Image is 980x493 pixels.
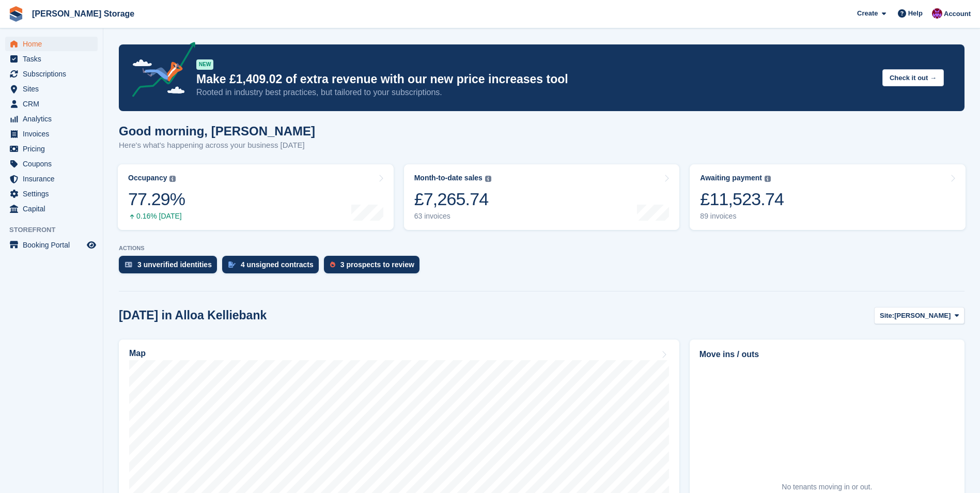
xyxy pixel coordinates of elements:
a: menu [5,97,98,111]
a: [PERSON_NAME] Storage [28,5,138,22]
img: stora-icon-8386f47178a22dfd0bd8f6a31ec36ba5ce8667c1dd55bd0f319d3a0aa187defe.svg [8,6,24,22]
div: 0.16% [DATE] [128,212,185,221]
span: Site: [880,311,894,321]
span: Home [23,37,85,51]
a: menu [5,82,98,96]
h1: Good morning, [PERSON_NAME] [119,124,315,138]
a: 3 unverified identities [119,256,222,279]
p: Make £1,409.02 of extra revenue with our new price increases tool [196,72,874,87]
a: Occupancy 77.29% 0.16% [DATE] [118,164,394,230]
img: price-adjustments-announcement-icon-8257ccfd72463d97f412b2fc003d46551f7dbcb40ab6d574587a9cd5c0d94... [123,42,196,101]
div: 3 prospects to review [340,260,414,269]
a: menu [5,238,98,252]
span: Coupons [23,157,85,171]
span: Settings [23,187,85,201]
p: ACTIONS [119,245,965,252]
a: menu [5,37,98,51]
h2: Move ins / outs [699,348,955,361]
span: Help [908,8,923,19]
div: Occupancy [128,174,167,182]
div: 89 invoices [700,212,784,221]
a: menu [5,202,98,216]
span: Subscriptions [23,67,85,81]
h2: Map [129,349,146,358]
p: Rooted in industry best practices, but tailored to your subscriptions. [196,87,874,98]
div: NEW [196,59,213,70]
a: menu [5,52,98,66]
span: CRM [23,97,85,111]
div: 3 unverified identities [137,260,212,269]
div: 77.29% [128,189,185,210]
p: Here's what's happening across your business [DATE] [119,140,315,151]
span: Sites [23,82,85,96]
div: 4 unsigned contracts [241,260,314,269]
div: 63 invoices [414,212,491,221]
a: Awaiting payment £11,523.74 89 invoices [690,164,966,230]
a: 4 unsigned contracts [222,256,324,279]
a: menu [5,157,98,171]
span: Account [944,9,971,19]
button: Check it out → [882,69,944,86]
span: [PERSON_NAME] [894,311,951,321]
div: Month-to-date sales [414,174,483,182]
h2: [DATE] in Alloa Kelliebank [119,309,267,322]
a: menu [5,127,98,141]
img: icon-info-grey-7440780725fd019a000dd9b08b2336e03edf1995a4989e88bcd33f0948082b44.svg [765,176,771,182]
span: Booking Portal [23,238,85,252]
img: icon-info-grey-7440780725fd019a000dd9b08b2336e03edf1995a4989e88bcd33f0948082b44.svg [169,176,176,182]
a: menu [5,67,98,81]
a: menu [5,112,98,126]
div: No tenants moving in or out. [782,482,872,492]
span: Insurance [23,172,85,186]
a: menu [5,172,98,186]
a: 3 prospects to review [324,256,425,279]
img: icon-info-grey-7440780725fd019a000dd9b08b2336e03edf1995a4989e88bcd33f0948082b44.svg [485,176,491,182]
a: Month-to-date sales £7,265.74 63 invoices [404,164,680,230]
img: contract_signature_icon-13c848040528278c33f63329250d36e43548de30e8caae1d1a13099fd9432cc5.svg [228,261,236,268]
span: Analytics [23,112,85,126]
img: Audra Whitelaw [932,8,942,19]
div: £7,265.74 [414,189,491,210]
img: prospect-51fa495bee0391a8d652442698ab0144808aea92771e9ea1ae160a38d050c398.svg [330,261,335,268]
div: Awaiting payment [700,174,762,182]
span: Tasks [23,52,85,66]
span: Pricing [23,142,85,156]
button: Site: [PERSON_NAME] [874,307,965,324]
a: Preview store [85,239,98,251]
span: Invoices [23,127,85,141]
div: £11,523.74 [700,189,784,210]
span: Capital [23,202,85,216]
a: menu [5,142,98,156]
span: Create [857,8,878,19]
a: menu [5,187,98,201]
img: verify_identity-adf6edd0f0f0b5bbfe63781bf79b02c33cf7c696d77639b501bdc392416b5a36.svg [125,261,132,268]
span: Storefront [9,225,103,235]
